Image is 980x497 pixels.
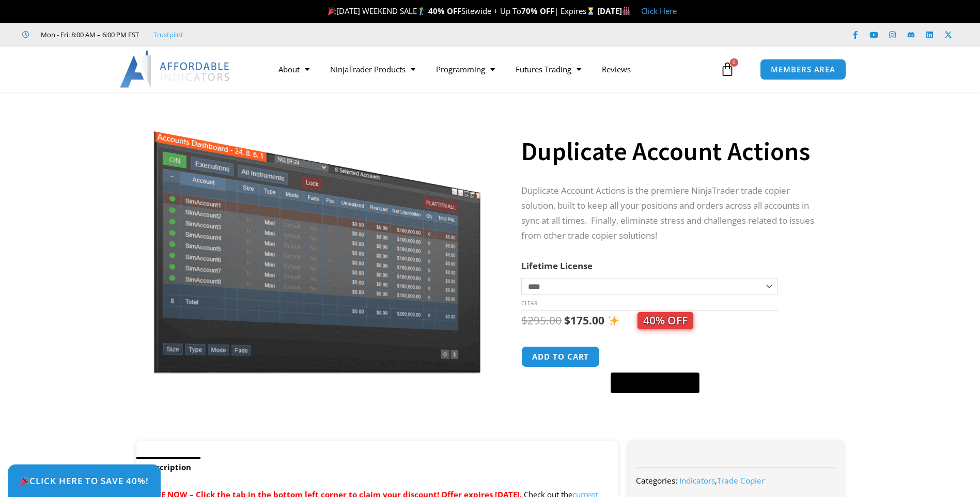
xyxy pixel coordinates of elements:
[641,6,677,16] a: Click Here
[521,133,823,169] h1: Duplicate Account Actions
[760,59,846,80] a: MEMBERS AREA
[623,7,630,15] img: 🏭
[20,476,149,485] span: Click Here to save 40%!
[153,28,183,41] a: Trustpilot
[705,54,750,84] a: 0
[320,57,426,81] a: NinjaTrader Products
[611,372,699,393] button: Buy with GPay
[564,313,604,328] bdi: 175.00
[521,313,562,328] bdi: 295.00
[426,57,505,81] a: Programming
[597,6,631,16] strong: [DATE]
[120,51,231,88] img: LogoAI | Affordable Indicators – NinjaTrader
[730,58,738,67] span: 0
[8,464,161,497] a: 🎉Click Here to save 40%!
[521,6,554,16] strong: 70% OFF
[268,57,718,81] nav: Menu
[428,6,461,16] strong: 40% OFF
[771,66,835,73] span: MEMBERS AREA
[521,300,537,307] a: Clear options
[20,476,29,485] img: 🎉
[151,110,483,374] img: Screenshot 2024-08-26 15414455555
[328,7,336,15] img: 🎉
[564,313,570,328] span: $
[325,6,597,16] span: [DATE] WEEKEND SALE Sitewide + Up To | Expires
[521,183,823,243] p: Duplicate Account Actions is the premiere NinjaTrader trade copier solution, built to keep all yo...
[521,313,527,328] span: $
[521,260,593,272] label: Lifetime License
[609,345,702,369] iframe: Secure express checkout frame
[38,28,139,41] span: Mon - Fri: 8:00 AM – 6:00 PM EST
[505,57,592,81] a: Futures Trading
[417,7,425,15] img: 🏌️‍♂️
[587,7,595,15] img: ⌛
[608,315,619,326] img: ✨
[592,57,641,81] a: Reviews
[637,312,693,329] span: 40% OFF
[521,346,600,367] button: Add to cart
[268,57,320,81] a: About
